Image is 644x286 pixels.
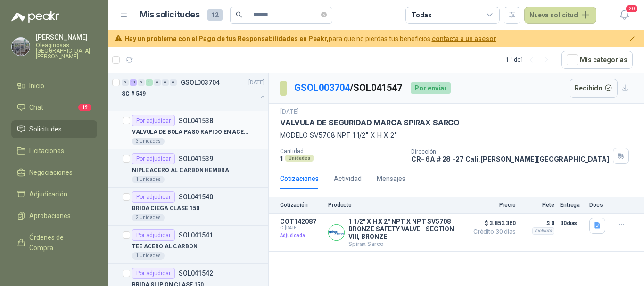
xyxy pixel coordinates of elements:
div: 1 - 1 de 1 [506,52,554,67]
button: Nueva solicitud [524,7,596,24]
span: Chat [29,102,43,113]
p: Entrega [560,202,584,208]
span: Negociaciones [29,167,73,178]
div: Por adjudicar [132,229,175,241]
div: 1 Unidades [132,252,165,260]
p: / SOL041547 [294,81,403,95]
p: 1 1/2" X H X 2" NPT X NPT SV5708 BRONZE SAFETY VALVE - SECTION VIII, BRONZE [348,218,463,240]
p: Docs [589,202,608,208]
div: 0 [138,79,145,86]
p: Dirección [411,148,609,155]
p: SOL041540 [179,194,213,200]
button: 20 [616,7,633,24]
div: 1 Unidades [132,176,165,183]
p: SC # 549 [122,90,146,98]
span: close-circle [321,10,327,19]
p: [DATE] [280,107,299,116]
span: close-circle [321,12,327,17]
p: [PERSON_NAME] [36,34,97,41]
p: [DATE] [248,78,264,87]
p: SOL041539 [179,155,213,162]
div: Por adjudicar [132,191,175,203]
img: Company Logo [329,225,344,240]
a: Negociaciones [11,163,97,181]
span: Inicio [29,81,44,91]
p: Adjudicada [280,231,322,240]
p: Producto [328,202,463,208]
div: Cotizaciones [280,173,319,184]
p: COT142087 [280,218,322,225]
a: Remisiones [11,261,97,278]
div: 11 [130,79,137,86]
p: Oleaginosas [GEOGRAPHIC_DATA][PERSON_NAME] [36,42,97,59]
p: 1 [280,155,283,163]
p: SOL041541 [179,232,213,238]
span: C: [DATE] [280,225,322,231]
a: Chat19 [11,98,97,116]
button: Mís categorías [561,51,633,69]
p: Cantidad [280,148,404,155]
p: Spirax Sarco [348,240,463,247]
div: Por adjudicar [132,115,175,126]
a: Por adjudicarSOL041539NIPLE ACERO AL CARBON HEMBRA1 Unidades [108,149,268,188]
p: GSOL003704 [181,79,220,86]
p: SOL041542 [179,270,213,277]
p: 30 días [560,218,584,229]
a: Licitaciones [11,142,97,160]
span: 19 [78,104,91,111]
p: Precio [469,202,516,208]
img: Logo peakr [11,11,59,23]
div: Por adjudicar [132,153,175,164]
p: CR- 6A # 28 -27 Cali , [PERSON_NAME][GEOGRAPHIC_DATA] [411,155,609,163]
a: contacta a un asesor [432,35,496,42]
div: Por enviar [411,82,451,94]
span: Órdenes de Compra [29,232,88,253]
div: Por adjudicar [132,268,175,279]
span: search [236,11,242,18]
button: Recibido [570,79,618,98]
h1: Mis solicitudes [140,8,200,22]
a: Órdenes de Compra [11,229,97,257]
span: $ 3.853.360 [469,218,516,229]
a: Aprobaciones [11,207,97,225]
div: 2 Unidades [132,214,165,221]
div: 0 [170,79,177,86]
p: VALVULA DE BOLA PASO RAPIDO EN ACERO INOX. [132,128,249,137]
div: 0 [122,79,129,86]
p: Flete [521,202,554,208]
div: 1 [146,79,153,86]
p: $ 0 [521,218,554,229]
p: MODELO SV5708 NPT 1 1/2" X H X 2" [280,130,633,140]
img: Company Logo [12,38,30,56]
b: Hay un problema con el Pago de tus Responsabilidades en Peakr, [124,35,329,42]
a: 0 11 0 1 0 0 0 GSOL003704[DATE] SC # 549 [122,77,266,107]
div: Unidades [285,155,314,162]
div: Incluido [532,227,554,235]
span: Licitaciones [29,146,64,156]
a: Inicio [11,77,97,95]
div: 0 [154,79,161,86]
div: Actividad [334,173,362,184]
span: 20 [625,4,638,13]
a: GSOL003704 [294,82,350,93]
span: Aprobaciones [29,211,71,221]
div: 0 [162,79,169,86]
p: SOL041538 [179,117,213,124]
a: Por adjudicarSOL041541TEE ACERO AL CARBON1 Unidades [108,226,268,264]
p: Cotización [280,202,322,208]
a: Por adjudicarSOL041538VALVULA DE BOLA PASO RAPIDO EN ACERO INOX.3 Unidades [108,111,268,149]
p: VALVULA DE SEGURIDAD MARCA SPIRAX SARCO [280,118,460,128]
p: NIPLE ACERO AL CARBON HEMBRA [132,166,229,175]
span: Adjudicación [29,189,67,199]
p: BRIDA CIEGA CLASE 150 [132,204,199,213]
div: Todas [412,10,431,20]
a: Solicitudes [11,120,97,138]
button: Cerrar [627,33,638,45]
a: Por adjudicarSOL041540BRIDA CIEGA CLASE 1502 Unidades [108,188,268,226]
span: Crédito 30 días [469,229,516,235]
span: Solicitudes [29,124,62,134]
p: TEE ACERO AL CARBON [132,242,198,251]
a: Adjudicación [11,185,97,203]
div: 3 Unidades [132,138,165,145]
span: para que no pierdas tus beneficios [124,33,496,44]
